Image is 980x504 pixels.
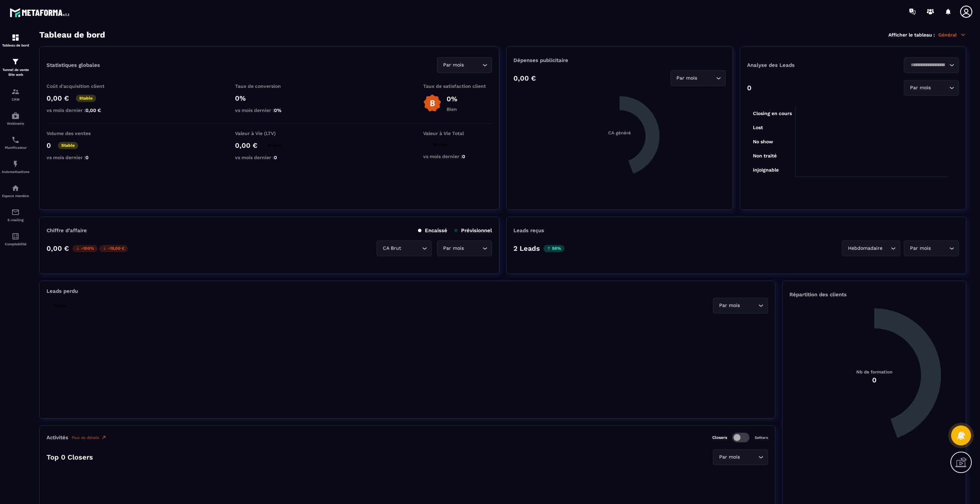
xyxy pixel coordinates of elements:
p: Chiffre d’affaire [47,227,87,234]
input: Search for option [741,302,757,309]
div: Search for option [904,80,959,96]
a: accountantaccountantComptabilité [2,227,29,251]
a: automationsautomationsEspace membre [2,179,29,203]
div: Search for option [377,240,432,256]
p: Stable [264,142,285,149]
p: -100% [72,245,98,252]
div: Search for option [437,240,492,256]
span: 0% [274,107,282,113]
input: Search for option [932,84,948,92]
input: Search for option [741,453,757,461]
p: 50% [543,245,564,252]
img: formation [11,33,20,42]
input: Search for option [465,61,481,69]
tspan: injoignable [753,167,779,173]
p: Setters [755,435,768,440]
span: Par mois [441,61,465,69]
a: Plus de détails [72,435,106,440]
p: Planificateur [2,146,29,150]
div: Search for option [437,57,492,73]
input: Search for option [932,245,948,252]
input: Search for option [402,245,420,252]
p: vs mois dernier : [423,154,492,159]
div: Search for option [842,240,900,256]
p: Afficher le tableau : [888,32,935,38]
div: Search for option [904,57,959,73]
p: 0% [235,94,304,102]
span: Par mois [441,245,465,252]
p: vs mois dernier : [235,107,304,113]
img: accountant [11,232,20,240]
p: 0% [447,95,457,103]
p: Volume des ventes [47,131,115,136]
input: Search for option [465,245,481,252]
p: Stable [430,141,450,148]
p: Comptabilité [2,242,29,246]
span: 0 [274,155,277,160]
p: Analyse des Leads [747,62,853,68]
p: Activités [47,434,68,441]
p: Coût d'acquisition client [47,83,115,89]
p: Stable [76,95,96,102]
p: Général [938,32,966,38]
p: 0,00 € [47,244,69,253]
img: formation [11,88,20,96]
img: automations [11,184,20,192]
p: Statistiques globales [47,62,100,68]
div: Search for option [713,298,768,313]
p: vs mois dernier : [47,155,115,160]
span: 0 [85,155,89,160]
img: automations [11,112,20,120]
span: CA Brut [381,245,402,252]
p: Automatisations [2,170,29,174]
p: Leads perdu [47,288,78,294]
p: 0 [47,141,51,150]
a: formationformationTableau de bord [2,28,29,52]
div: Search for option [713,449,768,465]
div: Search for option [671,70,726,86]
tspan: No show [753,139,773,144]
span: Par mois [908,245,932,252]
p: 2 Leads [513,244,540,253]
span: Hebdomadaire [846,245,884,252]
a: automationsautomationsWebinaire [2,106,29,131]
h3: Tableau de bord [39,30,105,40]
p: Valeur à Vie (LTV) [235,131,304,136]
input: Search for option [699,74,714,82]
p: Top 0 Closers [47,453,93,461]
span: Par mois [908,84,932,92]
tspan: Non traité [753,153,777,158]
input: Search for option [884,245,889,252]
p: Taux de conversion [235,83,304,89]
p: vs mois dernier : [47,107,115,113]
p: Encaissé [418,227,447,234]
a: emailemailE-mailing [2,203,29,227]
p: 0 [747,84,752,92]
input: Search for option [908,61,948,69]
span: Par mois [675,74,699,82]
img: automations [11,160,20,168]
p: Prévisionnel [454,227,492,234]
span: Par mois [717,302,741,309]
p: Tunnel de vente Site web [2,68,29,77]
p: Espace membre [2,194,29,198]
a: formationformationCRM [2,82,29,106]
p: 0,00 € [235,141,257,150]
span: Par mois [717,453,741,461]
p: Closers [712,435,727,440]
p: Stable [58,142,78,149]
p: Webinaire [2,122,29,125]
p: vs mois dernier : [235,155,304,160]
img: b-badge-o.b3b20ee6.svg [423,94,441,112]
p: Répartition des clients [789,291,959,298]
p: Valeur à Vie Total [423,131,492,136]
p: Dépenses publicitaire [513,57,725,63]
div: Search for option [904,240,959,256]
p: Bien [447,106,457,112]
p: Tableau de bord [2,43,29,47]
p: 0,00 € [47,94,69,102]
span: 0 [462,154,465,159]
p: E-mailing [2,218,29,222]
img: email [11,208,20,216]
p: -19,00 € [99,245,128,252]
